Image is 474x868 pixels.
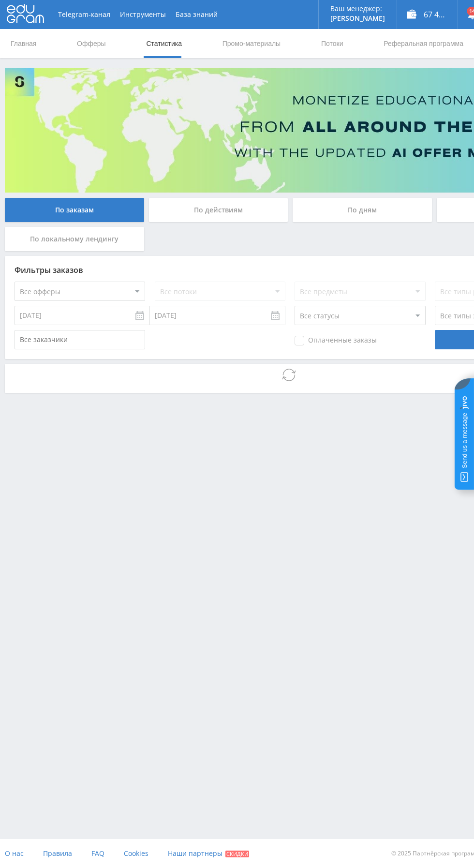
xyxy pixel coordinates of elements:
span: Оплаченные заказы [295,336,377,345]
div: По действиям [149,198,288,222]
span: Cookies [124,849,148,858]
div: По заказам [5,198,144,222]
input: Все заказчики [15,330,145,349]
div: По локальному лендингу [5,227,144,251]
a: Наши партнеры Скидки [168,839,249,868]
span: Правила [43,849,72,858]
span: Скидки [225,851,249,857]
a: Реферальная программа [383,29,464,58]
a: Правила [43,839,72,868]
p: Ваш менеджер: [330,5,385,13]
a: Статистика [145,29,183,58]
a: Офферы [76,29,107,58]
a: FAQ [91,839,104,868]
a: О нас [5,839,24,868]
a: Промо-материалы [222,29,281,58]
a: Cookies [124,839,148,868]
div: По дням [293,198,432,222]
span: О нас [5,849,24,858]
span: Наши партнеры [168,849,222,858]
a: Главная [10,29,37,58]
a: Потоки [320,29,344,58]
p: [PERSON_NAME] [330,15,385,22]
span: FAQ [91,849,104,858]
